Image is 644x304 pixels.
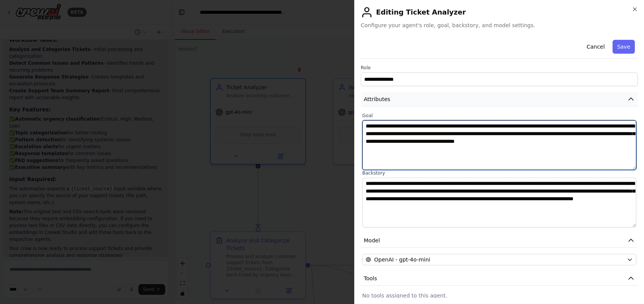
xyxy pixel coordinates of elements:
span: Tools [364,275,377,282]
span: Model [364,237,380,244]
button: Cancel [582,40,609,54]
span: OpenAI - gpt-4o-mini [374,256,430,263]
button: Model [361,234,638,248]
label: Backstory [362,170,636,176]
span: Configure your agent's role, goal, backstory, and model settings. [361,21,638,29]
label: Role [361,65,638,71]
button: Save [613,40,635,54]
h2: Editing Ticket Analyzer [361,6,638,18]
button: Attributes [361,92,638,106]
label: Goal [362,113,636,119]
span: Attributes [364,95,390,103]
p: No tools assigned to this agent. [362,292,636,299]
button: OpenAI - gpt-4o-mini [362,254,636,265]
button: Tools [361,271,638,286]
